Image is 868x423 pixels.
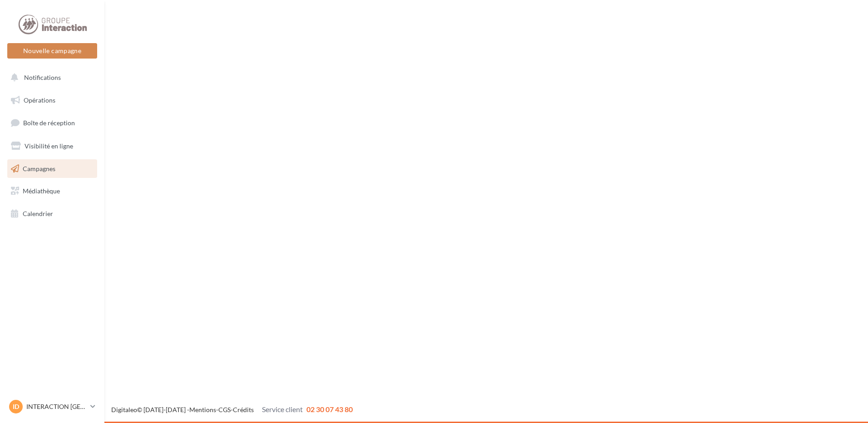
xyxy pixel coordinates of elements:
a: Campagnes [5,159,99,178]
span: Opérations [24,96,55,104]
a: Mentions [189,406,216,413]
a: Boîte de réception [5,113,99,133]
a: CGS [218,406,231,413]
a: Médiathèque [5,182,99,201]
span: Boîte de réception [23,119,75,127]
a: Visibilité en ligne [5,137,99,156]
span: Visibilité en ligne [25,142,73,150]
a: Opérations [5,91,99,110]
span: 02 30 07 43 80 [306,405,353,413]
span: Service client [262,405,303,413]
a: ID INTERACTION [GEOGRAPHIC_DATA] [7,398,97,415]
a: Calendrier [5,204,99,223]
button: Nouvelle campagne [7,43,97,59]
span: Campagnes [23,164,55,172]
span: Médiathèque [23,187,60,195]
span: Notifications [24,74,61,81]
a: Crédits [233,406,254,413]
a: Digitaleo [111,406,137,413]
span: ID [13,402,19,411]
span: Calendrier [23,210,53,217]
button: Notifications [5,68,95,87]
span: © [DATE]-[DATE] - - - [111,406,353,413]
p: INTERACTION [GEOGRAPHIC_DATA] [26,402,87,411]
